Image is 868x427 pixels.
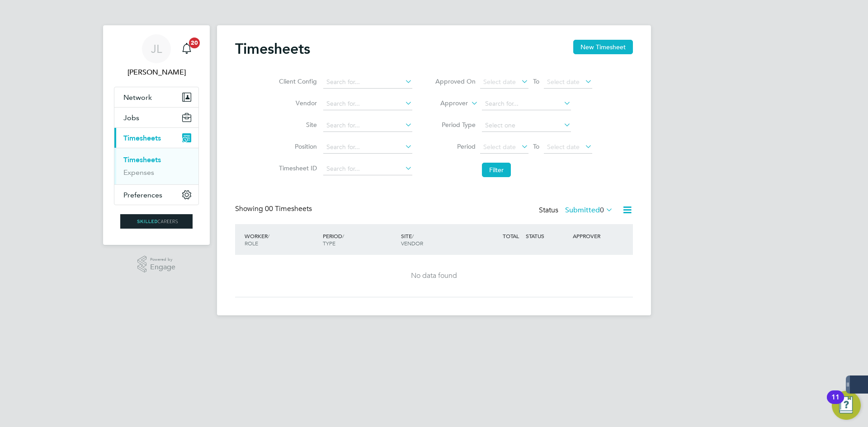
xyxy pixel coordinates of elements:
[123,191,162,199] span: Preferences
[235,204,314,214] div: Showing
[151,43,162,55] span: JL
[244,271,624,281] div: No data found
[276,121,317,129] label: Site
[114,128,198,148] button: Timesheets
[565,206,613,215] label: Submitted
[524,228,571,244] div: STATUS
[114,185,198,205] button: Preferences
[120,214,193,229] img: skilledcareers-logo-retina.png
[321,228,399,251] div: PERIOD
[114,67,199,78] span: Joe Laws
[235,40,310,58] h2: Timesheets
[530,75,542,87] span: To
[189,38,200,48] span: 20
[342,232,344,239] span: /
[323,239,335,247] span: TYPE
[399,228,477,251] div: SITE
[114,148,198,184] div: Timesheets
[123,134,161,142] span: Timesheets
[323,163,412,175] input: Search for...
[435,121,476,129] label: Period Type
[832,391,861,420] button: Open Resource Center, 11 new notifications
[265,204,312,213] span: 00 Timesheets
[571,228,618,244] div: APPROVER
[831,397,840,409] div: 11
[242,228,321,251] div: WORKER
[427,99,468,108] label: Approver
[103,25,210,245] nav: Main navigation
[323,98,412,110] input: Search for...
[412,232,414,239] span: /
[123,168,154,177] a: Expenses
[114,214,199,229] a: Go to home page
[539,204,615,217] div: Status
[150,256,175,263] span: Powered by
[276,77,317,85] label: Client Config
[245,239,258,247] span: ROLE
[503,232,519,239] span: TOTAL
[482,119,571,132] input: Select one
[482,163,511,177] button: Filter
[178,34,196,63] a: 20
[435,77,476,85] label: Approved On
[114,34,199,78] a: JL[PERSON_NAME]
[435,142,476,150] label: Period
[123,155,161,164] a: Timesheets
[483,78,516,86] span: Select date
[114,87,198,107] button: Network
[600,206,604,215] span: 0
[150,263,175,271] span: Engage
[276,142,317,150] label: Position
[547,78,580,86] span: Select date
[123,93,152,102] span: Network
[530,141,542,152] span: To
[276,99,317,107] label: Vendor
[401,239,423,247] span: VENDOR
[137,256,176,273] a: Powered byEngage
[276,164,317,172] label: Timesheet ID
[482,98,571,110] input: Search for...
[123,113,139,122] span: Jobs
[547,143,580,151] span: Select date
[483,143,516,151] span: Select date
[573,40,633,54] button: New Timesheet
[114,108,198,127] button: Jobs
[268,232,269,239] span: /
[323,76,412,89] input: Search for...
[323,119,412,132] input: Search for...
[323,141,412,154] input: Search for...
